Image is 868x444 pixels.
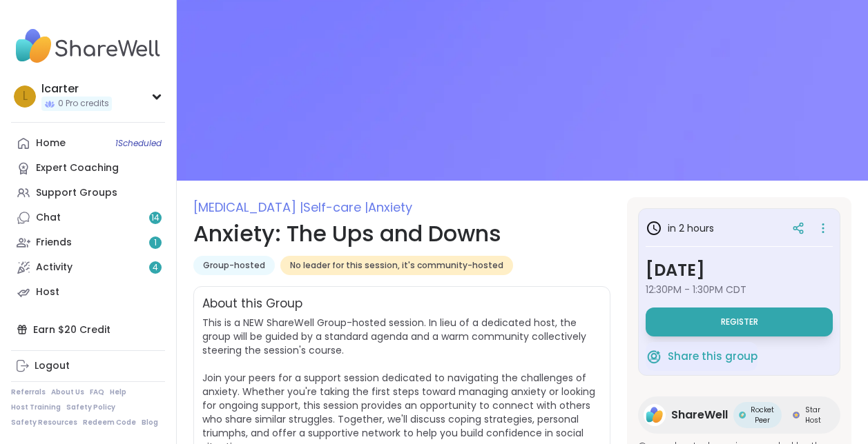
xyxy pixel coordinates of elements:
[802,405,824,425] span: Star Host
[11,156,165,181] a: Expert Coaching
[23,88,28,105] span: l
[646,348,662,365] img: ShareWell Logomark
[66,403,115,412] a: Safety Policy
[11,255,165,280] a: Activity4
[739,412,746,418] img: Rocket Peer
[11,387,46,397] a: Referrals
[58,98,109,110] span: 0 Pro credits
[193,217,610,250] h1: Anxiety: The Ups and Downs
[151,212,160,224] span: 14
[11,354,165,379] a: Logout
[646,258,833,283] h3: [DATE]
[11,280,165,305] a: Host
[154,237,157,249] span: 1
[368,199,412,216] span: Anxiety
[36,211,61,225] div: Chat
[11,181,165,205] a: Support Groups
[36,285,59,299] div: Host
[202,295,302,313] h2: About this Group
[303,199,368,216] span: Self-care |
[668,349,758,365] span: Share this group
[646,283,833,296] span: 12:30PM - 1:30PM CDT
[11,22,165,70] img: ShareWell Nav Logo
[36,261,73,274] div: Activity
[11,205,165,230] a: Chat14
[671,407,728,423] span: ShareWell
[203,260,265,271] span: Group-hosted
[793,412,800,418] img: Star Host
[646,220,714,236] h3: in 2 hours
[36,137,66,150] div: Home
[51,387,84,397] a: About Us
[11,131,165,156] a: Home1Scheduled
[290,260,503,271] span: No leader for this session, it's community-hosted
[646,307,833,336] button: Register
[11,403,61,412] a: Host Training
[11,230,165,255] a: Friends1
[36,236,72,250] div: Friends
[11,317,165,342] div: Earn $20 Credit
[638,396,840,434] a: ShareWellShareWellRocket PeerRocket PeerStar HostStar Host
[644,404,666,426] img: ShareWell
[36,161,119,175] div: Expert Coaching
[115,138,162,149] span: 1 Scheduled
[721,316,758,327] span: Register
[646,342,758,371] button: Share this group
[35,359,70,373] div: Logout
[142,418,158,427] a: Blog
[83,418,136,427] a: Redeem Code
[41,81,112,97] div: lcarter
[36,186,117,200] div: Support Groups
[749,405,776,425] span: Rocket Peer
[153,262,158,274] span: 4
[11,418,77,427] a: Safety Resources
[193,199,303,216] span: [MEDICAL_DATA] |
[110,387,126,397] a: Help
[90,387,104,397] a: FAQ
